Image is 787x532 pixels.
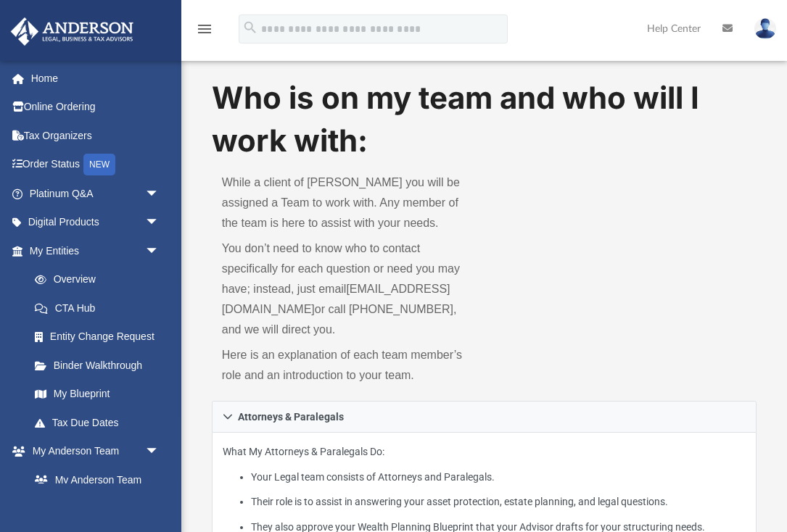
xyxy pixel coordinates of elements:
p: Here is an explanation of each team member’s role and an introduction to your team. [222,345,474,386]
a: menu [196,28,213,38]
a: Overview [20,265,181,294]
a: Binder Walkthrough [20,351,181,380]
i: menu [196,20,213,38]
a: Digital Productsarrow_drop_down [10,208,181,237]
a: My Anderson Team [20,465,167,494]
i: search [242,20,258,36]
li: Your Legal team consists of Attorneys and Paralegals. [251,468,746,486]
a: Entity Change Request [20,323,181,352]
h1: Who is on my team and who will I work with: [212,77,757,162]
img: User Pic [754,18,776,39]
a: CTA Hub [20,294,181,323]
a: Platinum Q&Aarrow_drop_down [10,179,181,208]
span: arrow_drop_down [145,236,174,266]
p: You don’t need to know who to contact specifically for each question or need you may have; instea... [222,238,474,340]
img: Anderson Advisors Platinum Portal [7,17,138,46]
span: arrow_drop_down [145,437,174,467]
a: Home [10,64,181,93]
div: NEW [83,154,115,175]
a: My Blueprint [20,380,174,409]
a: Order StatusNEW [10,150,181,180]
span: arrow_drop_down [145,179,174,209]
span: arrow_drop_down [145,208,174,238]
p: While a client of [PERSON_NAME] you will be assigned a Team to work with. Any member of the team ... [222,173,474,233]
span: Attorneys & Paralegals [238,412,344,422]
a: [EMAIL_ADDRESS][DOMAIN_NAME] [222,283,450,315]
li: Their role is to assist in answering your asset protection, estate planning, and legal questions. [251,493,746,511]
a: Tax Due Dates [20,408,181,437]
a: Online Ordering [10,93,181,122]
a: My Entitiesarrow_drop_down [10,236,181,265]
a: Attorneys & Paralegals [212,401,757,433]
a: Tax Organizers [10,121,181,150]
a: My Anderson Teamarrow_drop_down [10,437,174,466]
